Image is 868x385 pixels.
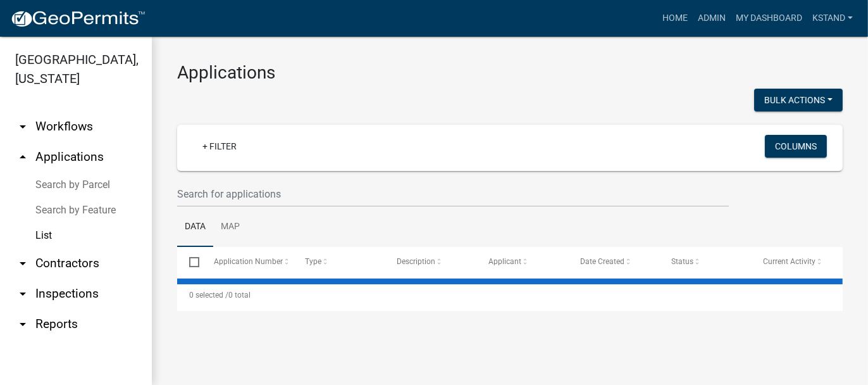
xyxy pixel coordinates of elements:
[189,291,228,300] span: 0 selected /
[807,6,858,30] a: kstand
[177,247,201,277] datatable-header-cell: Select
[693,6,731,30] a: Admin
[765,135,827,158] button: Columns
[15,119,30,134] i: arrow_drop_down
[672,257,694,266] span: Status
[15,317,30,332] i: arrow_drop_down
[580,257,624,266] span: Date Created
[397,257,435,266] span: Description
[305,257,321,266] span: Type
[751,247,843,277] datatable-header-cell: Current Activity
[192,135,247,158] a: + Filter
[754,89,843,111] button: Bulk Actions
[657,6,693,30] a: Home
[568,247,660,277] datatable-header-cell: Date Created
[385,247,476,277] datatable-header-cell: Description
[476,247,568,277] datatable-header-cell: Applicant
[177,62,843,84] h3: Applications
[177,181,729,207] input: Search for applications
[15,256,30,271] i: arrow_drop_down
[731,6,807,30] a: My Dashboard
[177,279,843,311] div: 0 total
[213,207,247,248] a: Map
[659,247,751,277] datatable-header-cell: Status
[763,257,815,266] span: Current Activity
[15,149,30,165] i: arrow_drop_up
[177,207,213,248] a: Data
[293,247,385,277] datatable-header-cell: Type
[15,286,30,301] i: arrow_drop_down
[488,257,521,266] span: Applicant
[201,247,293,277] datatable-header-cell: Application Number
[214,257,283,266] span: Application Number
